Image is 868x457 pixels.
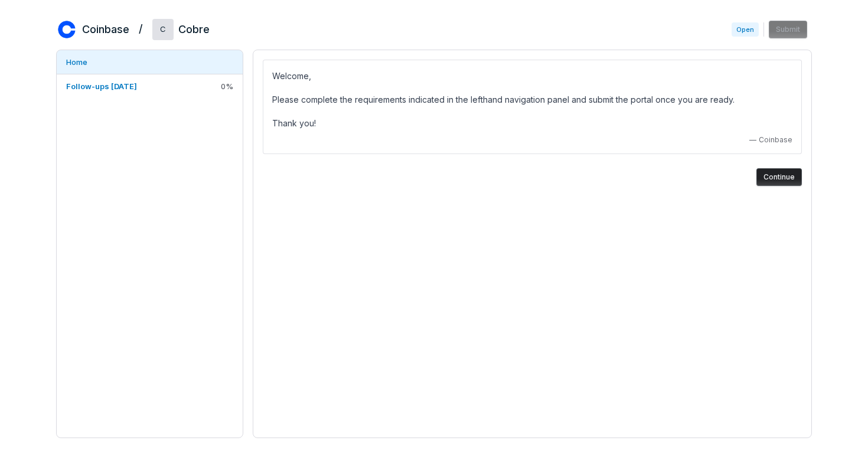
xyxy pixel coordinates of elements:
span: 0 % [221,81,233,92]
a: Home [57,50,243,74]
span: Follow-ups [DATE] [66,81,137,91]
h2: Cobre [178,22,210,37]
p: Welcome, [272,69,792,83]
a: Follow-ups [DATE]0% [57,74,243,98]
span: Coinbase [759,135,792,145]
p: Please complete the requirements indicated in the lefthand navigation panel and submit the portal... [272,93,792,107]
span: — [749,135,756,145]
button: Continue [756,168,802,186]
p: Thank you! [272,116,792,130]
h2: / [139,19,143,37]
span: Open [732,22,759,37]
h2: Coinbase [82,22,129,37]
